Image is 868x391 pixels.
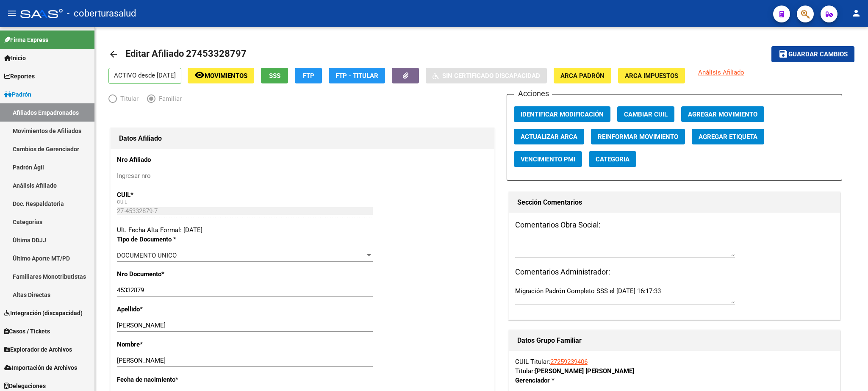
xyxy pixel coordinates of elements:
[4,363,77,372] span: Importación de Archivos
[778,49,788,59] mat-icon: save
[117,269,228,279] p: Nro Documento
[625,72,678,80] span: ARCA Impuestos
[515,357,834,376] div: CUIL Titular: Titular:
[4,72,35,81] span: Reportes
[4,381,46,391] span: Delegaciones
[194,70,205,80] mat-icon: remove_red_eye
[515,376,611,385] p: Gerenciador *
[839,362,860,383] iframe: Intercom live chat
[125,48,247,59] span: Editar Afiliado 27453328797
[521,133,577,141] span: Actualizar ARCA
[851,8,861,18] mat-icon: person
[517,334,832,347] h1: Datos Grupo Familiar
[119,132,486,145] h1: Datos Afiliado
[108,97,190,104] mat-radio-group: Elija una opción
[681,106,764,122] button: Agregar Movimiento
[329,68,385,83] button: FTP - Titular
[515,266,834,278] h3: Comentarios Administrador:
[117,375,228,384] p: Fecha de nacimiento
[589,151,636,167] button: Categoria
[788,51,848,58] span: Guardar cambios
[699,133,757,141] span: Agregar Etiqueta
[117,190,228,200] p: CUIL
[67,4,136,23] span: - coberturasalud
[117,340,228,349] p: Nombre
[624,111,668,118] span: Cambiar CUIL
[554,68,611,83] button: ARCA Padrón
[426,68,547,83] button: Sin Certificado Discapacidad
[521,155,575,163] span: Vencimiento PMI
[692,129,764,144] button: Agregar Etiqueta
[4,53,26,63] span: Inicio
[688,111,757,118] span: Agregar Movimiento
[117,305,228,314] p: Apellido
[7,8,17,18] mat-icon: menu
[560,72,605,80] span: ARCA Padrón
[514,106,610,122] button: Identificar Modificación
[108,49,119,59] mat-icon: arrow_back
[4,345,72,354] span: Explorador de Archivos
[117,94,139,103] span: Titular
[514,88,552,100] h3: Acciones
[596,155,630,163] span: Categoria
[117,235,228,244] p: Tipo de Documento *
[515,219,834,231] h3: Comentarios Obra Social:
[117,225,488,235] div: Ult. Fecha Alta Formal: [DATE]
[303,72,314,80] span: FTP
[4,327,50,336] span: Casos / Tickets
[618,68,685,83] button: ARCA Impuestos
[535,367,634,375] strong: [PERSON_NAME] [PERSON_NAME]
[261,68,288,83] button: SSS
[117,155,228,164] p: Nro Afiliado
[4,308,83,318] span: Integración (discapacidad)
[771,46,854,62] button: Guardar cambios
[295,68,322,83] button: FTP
[617,106,674,122] button: Cambiar CUIL
[514,129,584,144] button: Actualizar ARCA
[269,72,280,80] span: SSS
[550,358,588,366] a: 27259239406
[205,72,247,80] span: Movimientos
[598,133,678,141] span: Reinformar Movimiento
[4,35,48,44] span: Firma Express
[4,90,31,99] span: Padrón
[336,72,378,80] span: FTP - Titular
[517,196,832,209] h1: Sección Comentarios
[698,69,744,76] span: Análisis Afiliado
[442,72,540,80] span: Sin Certificado Discapacidad
[188,68,254,83] button: Movimientos
[591,129,685,144] button: Reinformar Movimiento
[155,94,182,103] span: Familiar
[117,252,177,259] span: DOCUMENTO UNICO
[521,111,604,118] span: Identificar Modificación
[514,151,582,167] button: Vencimiento PMI
[108,68,181,84] p: ACTIVO desde [DATE]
